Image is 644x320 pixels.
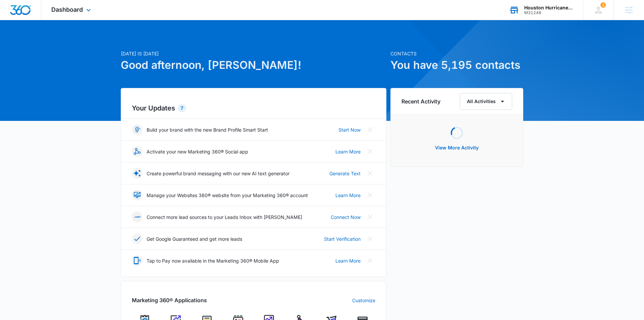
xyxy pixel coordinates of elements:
[147,257,279,264] p: Tap to Pay now available in the Marketing 360® Mobile App
[121,50,386,57] p: [DATE] is [DATE]
[51,6,83,13] span: Dashboard
[460,93,512,110] button: All Activities
[401,97,440,105] h6: Recent Activity
[352,297,375,304] a: Customize
[132,296,207,304] h2: Marketing 360® Applications
[324,235,361,242] a: Start Verification
[147,192,308,199] p: Manage your Websites 360® website from your Marketing 360® account
[390,50,523,57] p: Contacts
[524,10,573,15] div: account id
[365,233,375,244] button: Close
[428,140,485,156] button: View More Activity
[335,148,361,155] a: Learn More
[335,192,361,199] a: Learn More
[329,170,361,177] a: Generate Text
[365,168,375,179] button: Close
[178,104,186,112] div: 7
[147,235,242,242] p: Get Google Guaranteed and get more leads
[365,255,375,266] button: Close
[147,148,248,155] p: Activate your new Marketing 360® Social app
[132,103,375,113] h2: Your Updates
[365,212,375,222] button: Close
[365,124,375,135] button: Close
[147,214,302,221] p: Connect more lead sources to your Leads Inbox with [PERSON_NAME]
[121,57,386,73] h1: Good afternoon, [PERSON_NAME]!
[365,190,375,200] button: Close
[390,57,523,73] h1: You have 5,195 contacts
[338,126,361,133] a: Start Now
[524,5,573,10] div: account name
[600,2,606,8] div: notifications count
[600,2,606,8] span: 1
[335,257,361,264] a: Learn More
[147,170,289,177] p: Create powerful brand messaging with our new AI text generator
[147,126,268,133] p: Build your brand with the new Brand Profile Smart Start
[331,214,361,221] a: Connect Now
[365,146,375,157] button: Close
